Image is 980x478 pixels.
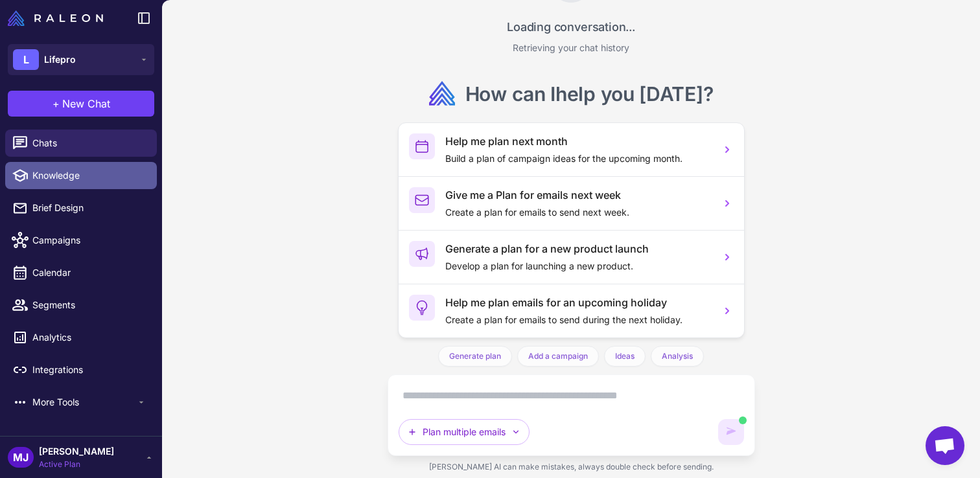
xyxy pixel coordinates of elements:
[445,259,710,273] p: Develop a plan for launching a new product.
[8,91,154,117] button: +New Chat
[32,168,146,183] span: Knowledge
[5,324,157,351] a: Analytics
[32,136,146,150] span: Chats
[8,447,34,468] div: MJ
[39,444,114,459] span: [PERSON_NAME]
[32,266,146,280] span: Calendar
[517,346,599,367] button: Add a campaign
[52,96,60,111] span: +
[388,456,755,478] div: [PERSON_NAME] AI can make mistakes, always double check before sending.
[739,416,747,424] span: AI is generating content. You can still type but cannot send yet.
[445,295,710,310] h3: Help me plan emails for an upcoming holiday
[5,356,157,383] a: Integrations
[445,313,710,327] p: Create a plan for emails to send during the next holiday.
[5,291,157,319] a: Segments
[662,350,693,362] span: Analysis
[5,130,157,157] a: Chats
[62,96,110,111] span: New Chat
[926,426,964,465] div: Open chat
[651,346,704,367] button: Analysis
[528,350,588,362] span: Add a campaign
[507,18,635,36] p: Loading conversation...
[32,395,136,409] span: More Tools
[32,330,146,345] span: Analytics
[44,52,76,67] span: Lifepro
[445,152,710,166] p: Build a plan of campaign ideas for the upcoming month.
[445,205,710,220] p: Create a plan for emails to send next week.
[32,233,146,247] span: Campaigns
[8,44,154,75] button: LLifepro
[718,419,744,445] button: AI is generating content. You can keep typing but cannot send until it completes.
[32,298,146,312] span: Segments
[5,227,157,254] a: Campaigns
[13,49,39,70] div: L
[399,419,530,445] button: Plan multiple emails
[513,41,629,55] p: Retrieving your chat history
[445,133,710,149] h3: Help me plan next month
[32,201,146,215] span: Brief Design
[8,10,108,26] a: Raleon Logo
[465,81,714,107] h2: How can I ?
[555,82,703,106] span: help you [DATE]
[445,187,710,203] h3: Give me a Plan for emails next week
[8,10,103,26] img: Raleon Logo
[5,194,157,222] a: Brief Design
[615,350,635,362] span: Ideas
[604,346,646,367] button: Ideas
[445,241,710,256] h3: Generate a plan for a new product launch
[39,459,114,470] span: Active Plan
[5,162,157,189] a: Knowledge
[438,346,512,367] button: Generate plan
[32,363,146,377] span: Integrations
[5,259,157,286] a: Calendar
[449,350,501,362] span: Generate plan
